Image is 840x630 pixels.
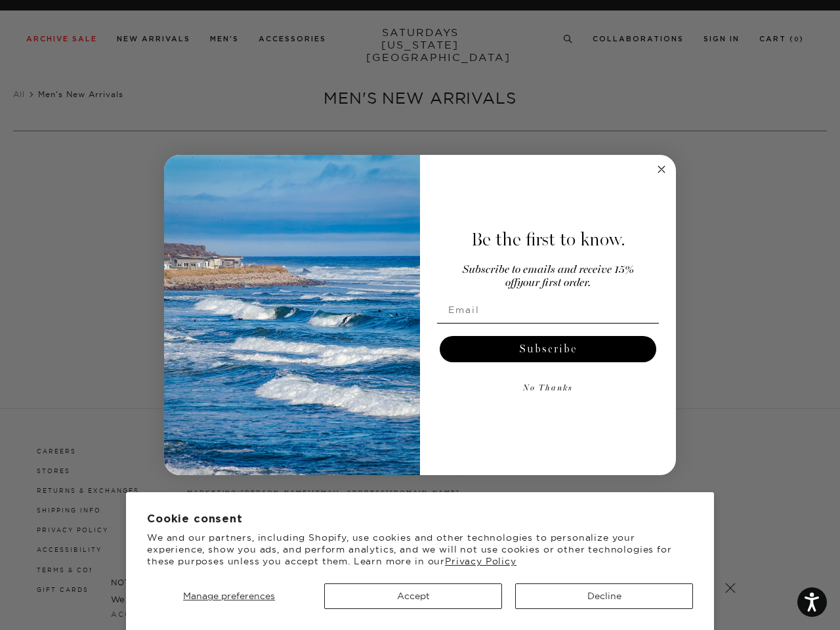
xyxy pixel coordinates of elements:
a: Privacy Policy [445,555,516,567]
p: We and our partners, including Shopify, use cookies and other technologies to personalize your ex... [147,532,693,568]
span: Subscribe to emails and receive 15% [463,264,634,276]
span: Manage preferences [183,590,275,602]
button: Decline [515,583,693,609]
button: Close dialog [654,161,669,177]
h2: Cookie consent [147,513,693,526]
button: Manage preferences [147,583,311,609]
input: Email [437,297,659,323]
span: Be the first to know. [471,228,625,251]
img: underline [437,323,659,324]
button: No Thanks [437,375,659,402]
button: Subscribe [440,336,656,362]
span: your first order. [517,278,591,289]
span: off [505,278,517,289]
img: 125c788d-000d-4f3e-b05a-1b92b2a23ec9.jpeg [164,155,420,475]
button: Accept [324,583,502,609]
